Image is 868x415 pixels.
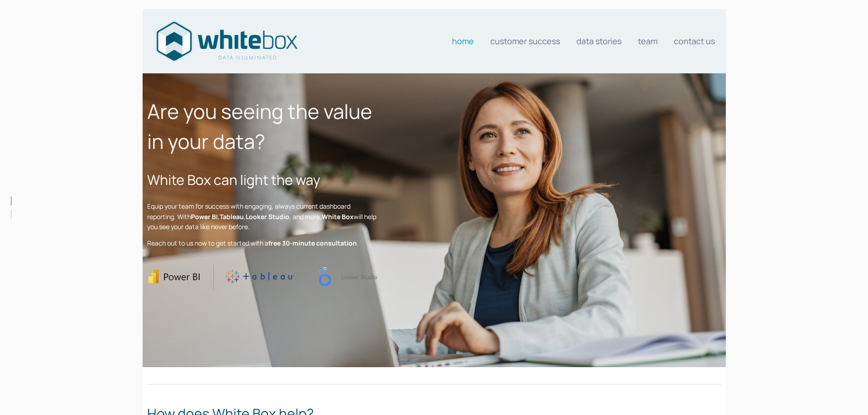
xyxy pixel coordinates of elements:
[147,238,377,248] p: Reach out to us now to get started with a .
[147,169,377,190] h2: White Box can light the way
[246,212,289,221] strong: Looker Studio
[638,32,657,50] a: Team
[452,32,474,50] a: Home
[147,96,377,156] h1: Are you seeing the value in your data?
[322,212,354,221] strong: White Box
[576,32,621,50] a: Data stories
[147,201,377,232] p: Equip your team for success with engaging, always current dashboard reporting. With , , , and mor...
[268,239,357,247] strong: free 30-minute consultation
[220,212,244,221] strong: Tableau
[191,212,218,221] strong: Power BI
[154,19,299,64] img: Data consultants
[490,32,560,50] a: Customer Success
[589,96,721,344] iframe: Form 0
[674,32,715,50] a: Contact us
